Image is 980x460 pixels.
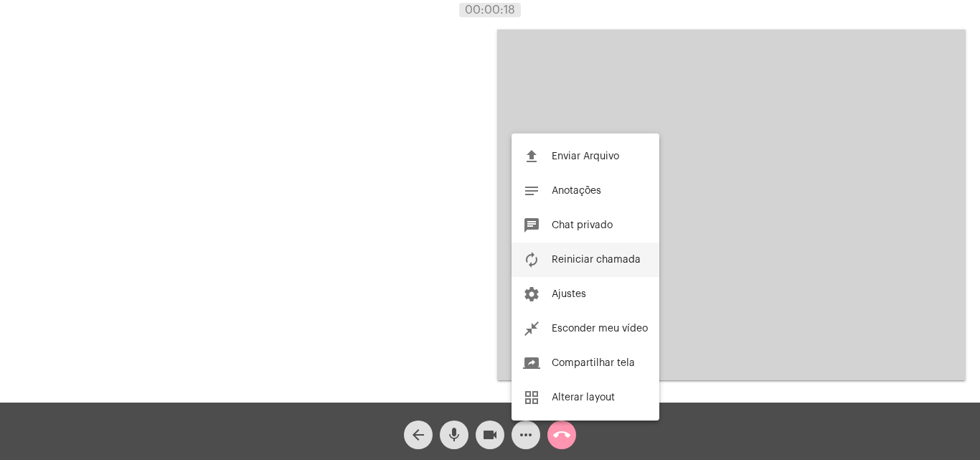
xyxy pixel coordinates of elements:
[552,255,641,265] span: Reiniciar chamada
[523,355,540,372] mat-icon: screen_share
[552,186,601,196] span: Anotações
[523,320,540,337] mat-icon: close_fullscreen
[523,182,540,200] mat-icon: notes
[523,389,540,406] mat-icon: grid_view
[552,324,648,334] span: Esconder meu vídeo
[523,148,540,165] mat-icon: file_upload
[523,286,540,303] mat-icon: settings
[552,151,619,161] span: Enviar Arquivo
[552,358,635,368] span: Compartilhar tela
[523,251,540,268] mat-icon: autorenew
[552,220,613,230] span: Chat privado
[552,393,615,403] span: Alterar layout
[552,289,586,299] span: Ajustes
[523,217,540,234] mat-icon: chat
